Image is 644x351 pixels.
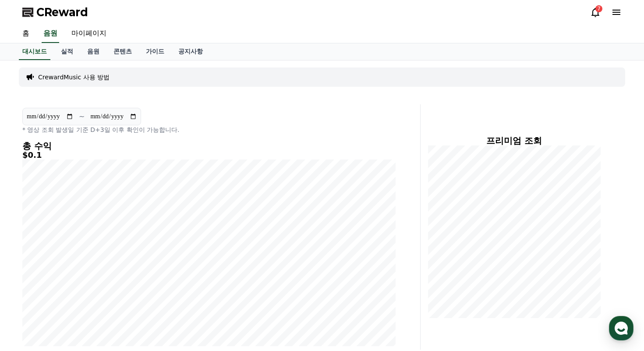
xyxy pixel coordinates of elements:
a: 음원 [42,25,59,43]
a: 실적 [54,43,80,60]
span: CReward [36,5,88,19]
p: * 영상 조회 발생일 기준 D+3일 이후 확인이 가능합니다. [22,125,396,134]
a: 콘텐츠 [106,43,139,60]
a: CReward [22,5,88,19]
h4: 프리미엄 조회 [428,136,601,145]
a: 홈 [15,25,36,43]
a: 공지사항 [171,43,210,60]
div: 7 [595,5,602,12]
a: 가이드 [139,43,171,60]
a: 음원 [80,43,106,60]
h5: $0.1 [22,151,396,160]
p: ~ [79,111,85,122]
h4: 총 수익 [22,141,396,151]
a: 대시보드 [19,43,50,60]
a: 7 [590,7,601,18]
a: 마이페이지 [64,25,113,43]
a: CrewardMusic 사용 방법 [38,73,110,82]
